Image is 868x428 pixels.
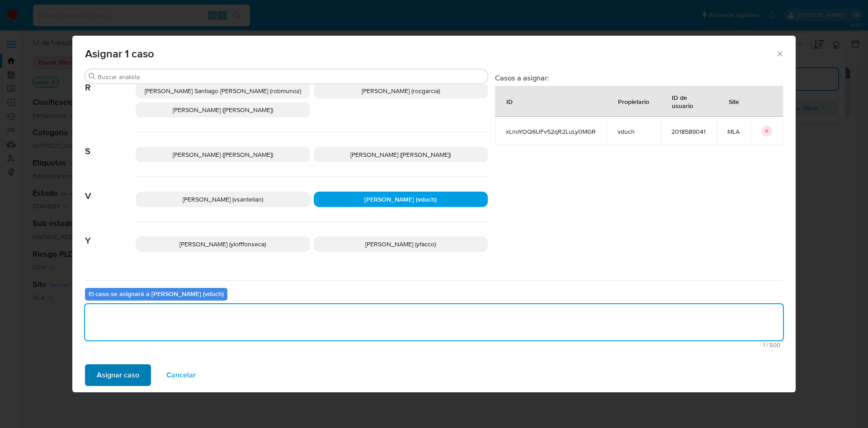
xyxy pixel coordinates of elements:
[136,83,310,99] div: [PERSON_NAME] Santiago [PERSON_NAME] (robmunoz)
[718,90,750,112] div: Site
[314,236,488,252] div: [PERSON_NAME] (yfacco)
[775,49,783,57] button: Cerrar ventana
[85,177,136,202] span: V
[85,132,136,157] span: S
[314,192,488,207] div: [PERSON_NAME] (vduch)
[495,90,524,112] div: ID
[72,36,796,392] div: assign-modal
[173,150,273,159] span: [PERSON_NAME] ([PERSON_NAME])
[136,236,310,252] div: [PERSON_NAME] (ylofffonseca)
[495,73,783,82] h3: Casos a asignar:
[350,150,451,159] span: [PERSON_NAME] ([PERSON_NAME])
[85,222,136,246] span: Y
[761,126,772,136] button: icon-button
[173,105,273,114] span: [PERSON_NAME] ([PERSON_NAME])
[85,48,775,59] span: Asignar 1 caso
[506,127,596,136] span: xLnoYOQ6UFv52qR2LuLy0MGR
[661,86,716,116] div: ID de usuario
[179,240,266,249] span: [PERSON_NAME] (ylofffonseca)
[365,240,436,249] span: [PERSON_NAME] (yfacco)
[618,127,650,136] span: vduch
[145,86,301,95] span: [PERSON_NAME] Santiago [PERSON_NAME] (robmunoz)
[155,364,208,386] button: Cancelar
[89,73,96,80] button: Buscar
[727,127,740,136] span: MLA
[98,73,484,81] input: Buscar analista
[671,127,706,136] span: 2018589041
[85,364,151,386] button: Asignar caso
[607,90,660,112] div: Propietario
[88,342,780,348] span: Máximo 500 caracteres
[136,192,310,207] div: [PERSON_NAME] (vsantellan)
[136,102,310,118] div: [PERSON_NAME] ([PERSON_NAME])
[136,147,310,162] div: [PERSON_NAME] ([PERSON_NAME])
[362,86,440,95] span: [PERSON_NAME] (rocgarcia)
[97,365,139,385] span: Asignar caso
[166,365,196,385] span: Cancelar
[364,195,437,204] span: [PERSON_NAME] (vduch)
[314,147,488,162] div: [PERSON_NAME] ([PERSON_NAME])
[89,289,224,298] b: El caso se asignará a [PERSON_NAME] (vduch)
[314,83,488,99] div: [PERSON_NAME] (rocgarcia)
[183,195,263,204] span: [PERSON_NAME] (vsantellan)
